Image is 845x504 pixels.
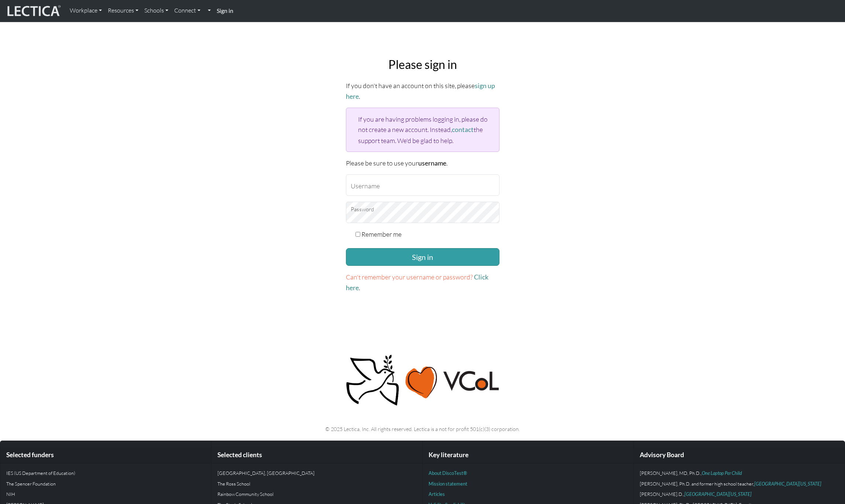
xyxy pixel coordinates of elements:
p: The Spencer Foundation [6,480,205,487]
p: [PERSON_NAME].D., [640,490,839,498]
a: Articles [429,491,445,497]
strong: Sign in [217,7,233,14]
a: Workplace [67,3,105,18]
a: About DiscoTest® [429,470,467,476]
p: © 2025 Lectica, Inc. All rights reserved. Lectica is a not for profit 501(c)(3) corporation. [183,425,662,433]
p: [PERSON_NAME], MD, Ph.D., [640,469,839,477]
p: [PERSON_NAME], Ph.D. and former high school teacher, [640,480,839,487]
div: Selected clients [212,447,422,463]
a: Mission statement [429,481,467,487]
label: Remember me [361,229,402,239]
strong: username [418,159,446,167]
div: Selected funders [0,447,211,463]
img: lecticalive [6,4,61,18]
a: Connect [171,3,203,18]
p: If you don't have an account on this site, please . [346,80,499,102]
p: Please be sure to use your . [346,158,499,168]
img: Peace, love, VCoL [344,354,502,407]
a: [GEOGRAPHIC_DATA][US_STATE] [754,481,821,487]
button: Sign in [346,248,499,266]
div: If you are having problems logging in, please do not create a new account. Instead, the support t... [346,108,499,152]
a: One Laptop Per Child [702,470,742,476]
span: Can't remember your username or password? [346,273,473,281]
input: Username [346,174,499,196]
p: [GEOGRAPHIC_DATA], [GEOGRAPHIC_DATA] [217,469,416,477]
p: IES (US Department of Education) [6,469,205,477]
h2: Please sign in [346,58,499,72]
p: The Ross School [217,480,416,487]
a: Sign in [214,3,236,19]
a: Resources [105,3,141,18]
div: Key literature [423,447,633,463]
a: contact [452,126,474,133]
a: [GEOGRAPHIC_DATA][US_STATE] [684,491,752,497]
p: Rainbow Community School [217,490,416,498]
div: Advisory Board [634,447,845,463]
p: . [346,272,499,293]
p: NIH [6,490,205,498]
a: Schools [141,3,171,18]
